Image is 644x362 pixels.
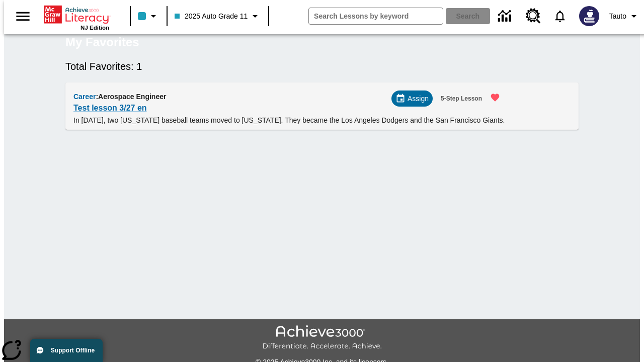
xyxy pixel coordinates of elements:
img: Avatar [579,6,599,26]
a: Home [44,5,109,25]
button: Class: 2025 Auto Grade 11, Select your class [171,7,265,25]
button: Open side menu [8,2,38,31]
h6: Total Favorites: 1 [65,58,579,74]
span: NJ Edition [80,25,109,31]
a: Test lesson 3/27 en [73,101,147,115]
input: search field [309,8,443,24]
div: Home [44,4,109,31]
button: 5-Step Lesson [437,90,486,107]
div: Assign Choose Dates [391,90,433,107]
img: Achieve3000 Differentiate Accelerate Achieve [262,325,382,351]
span: Assign [408,94,429,104]
a: Resource Center, Will open in new tab [520,3,547,30]
button: Class color is light blue. Change class color [134,7,164,25]
a: Notifications [547,3,573,29]
span: Tauto [609,11,626,22]
span: 2025 Auto Grade 11 [175,11,248,22]
span: 5-Step Lesson [441,94,482,104]
p: In [DATE], two [US_STATE] baseball teams moved to [US_STATE]. They became the Los Angeles Dodgers... [73,115,506,126]
button: Remove from Favorites [484,86,506,109]
span: Career [73,93,96,101]
span: Support Offline [51,347,95,354]
a: Data Center [492,3,520,30]
button: Support Offline [30,339,103,362]
button: Select a new avatar [573,3,605,29]
span: : Aerospace Engineer [96,93,166,101]
h5: My Favorites [65,34,139,50]
button: Profile/Settings [605,7,644,25]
